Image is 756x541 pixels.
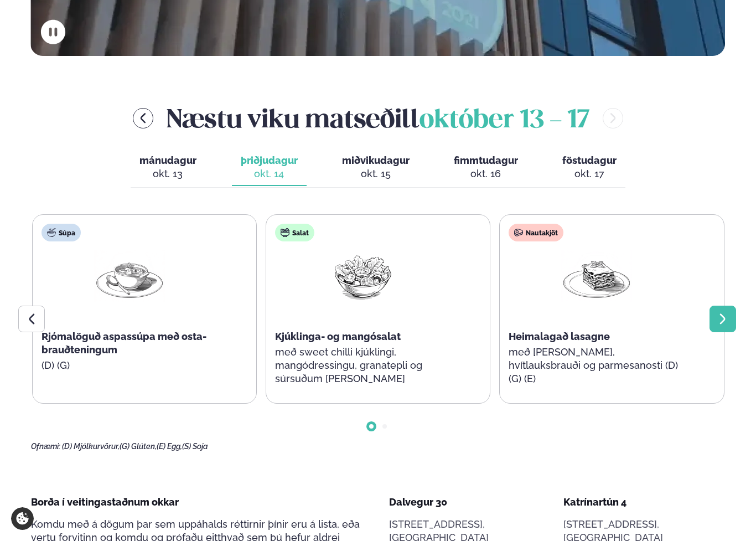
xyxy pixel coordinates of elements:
div: okt. 17 [562,167,617,181]
span: Ofnæmi: [31,442,60,451]
span: (S) Soja [182,442,208,451]
p: (D) (G) [42,359,218,372]
div: okt. 15 [342,167,410,181]
span: (D) Mjólkurvörur, [62,442,120,451]
span: mánudagur [139,154,196,166]
a: Cookie settings [11,507,34,530]
span: Kjúklinga- og mangósalat [275,331,401,342]
p: með [PERSON_NAME], hvítlauksbrauði og parmesanosti (D) (G) (E) [509,346,685,385]
span: fimmtudagur [454,154,518,166]
span: (E) Egg, [157,442,182,451]
button: föstudagur okt. 17 [553,150,625,186]
span: október 13 - 17 [420,109,589,133]
button: miðvikudagur okt. 15 [333,150,418,186]
span: Rjómalöguð aspassúpa með osta-brauðteningum [42,331,206,355]
span: Borða í veitingastaðnum okkar [31,496,179,508]
div: Katrínartún 4 [563,496,725,509]
img: Salad.png [328,250,398,302]
div: Salat [275,224,314,241]
div: Nautakjöt [509,224,563,241]
span: (G) Glúten, [120,442,157,451]
span: miðvikudagur [342,154,410,166]
div: okt. 16 [454,167,518,181]
img: Soup.png [94,250,165,302]
img: salad.svg [281,228,289,237]
span: Heimalagað lasagne [509,331,610,342]
div: Súpa [42,224,81,241]
img: Lasagna.png [561,250,632,302]
img: soup.svg [47,228,56,237]
button: menu-btn-left [133,108,153,128]
span: Go to slide 1 [369,424,374,429]
img: beef.svg [514,228,523,237]
p: með sweet chilli kjúklingi, mangódressingu, granatepli og súrsuðum [PERSON_NAME] [275,346,451,385]
div: Dalvegur 30 [389,496,551,509]
span: Go to slide 2 [382,424,387,429]
div: okt. 14 [241,167,298,181]
span: föstudagur [562,154,617,166]
span: þriðjudagur [241,154,298,166]
button: þriðjudagur okt. 14 [232,150,307,186]
button: mánudagur okt. 13 [131,150,205,186]
button: menu-btn-right [603,108,623,128]
button: fimmtudagur okt. 16 [445,150,527,186]
div: okt. 13 [139,167,196,181]
h2: Næstu viku matseðill [167,100,589,136]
